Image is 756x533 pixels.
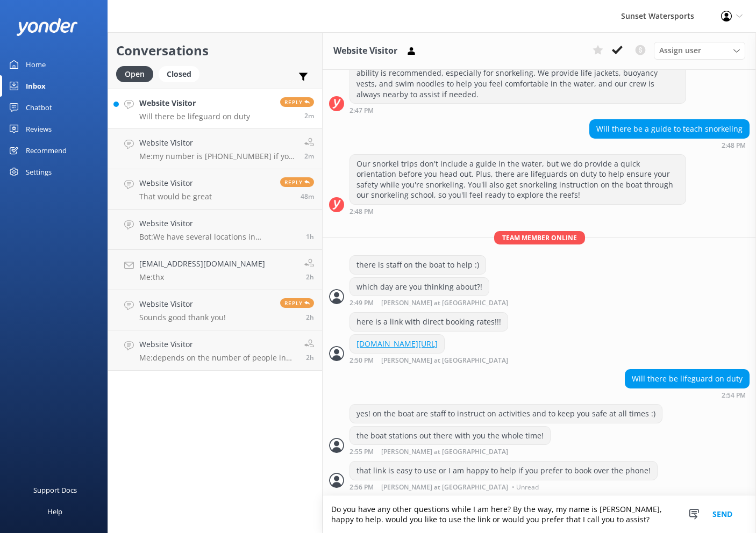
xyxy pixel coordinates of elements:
div: Oct 04 2025 01:50pm (UTC -05:00) America/Cancun [350,356,543,364]
p: Me: thx [139,272,265,282]
span: Oct 04 2025 01:08pm (UTC -05:00) America/Cancun [301,192,314,201]
p: Me: depends on the number of people in your group... and for how long do you think you would like... [139,353,296,363]
div: Oct 04 2025 01:48pm (UTC -05:00) America/Cancun [589,141,750,149]
a: [EMAIL_ADDRESS][DOMAIN_NAME]Me:thx2h [108,250,322,290]
span: Oct 04 2025 01:54pm (UTC -05:00) America/Cancun [304,152,314,161]
div: Oct 04 2025 01:48pm (UTC -05:00) America/Cancun [350,207,686,215]
a: Website VisitorThat would be greatReply48m [108,169,322,210]
strong: 2:48 PM [722,142,746,149]
img: yonder-white-logo.png [16,18,78,36]
a: [DOMAIN_NAME][URL] [356,338,438,349]
div: Inbox [26,75,46,97]
div: Reviews [26,118,52,140]
div: Help [47,501,62,522]
p: Me: my number is [PHONE_NUMBER] if you need me [139,152,296,161]
h4: Website Visitor [139,177,212,189]
strong: 2:54 PM [722,392,746,399]
h2: Conversations [116,40,314,61]
h4: Website Visitor [139,218,298,229]
p: Sounds good thank you! [139,313,226,322]
span: Reply [280,177,314,187]
a: Website VisitorWill there be lifeguard on dutyReply2m [108,89,322,129]
strong: 2:47 PM [350,107,374,114]
span: • Unread [512,484,539,491]
a: Open [116,68,159,80]
div: Oct 04 2025 01:55pm (UTC -05:00) America/Cancun [350,448,551,456]
a: Website VisitorBot:We have several locations in [GEOGRAPHIC_DATA] for our charters, but we don't ... [108,210,322,250]
div: You don't need to be an expert swimmer to enjoy our activities, but basic swimming ability is rec... [350,54,686,103]
strong: 2:56 PM [350,484,374,491]
span: Team member online [494,231,585,244]
p: That would be great [139,192,212,201]
div: Recommend [26,140,67,161]
span: Assign user [659,45,701,56]
span: Oct 04 2025 11:52am (UTC -05:00) America/Cancun [306,272,314,282]
div: yes! on the boat are staff to instruct on activities and to keep you safe at all times :) [350,405,662,423]
h4: Website Visitor [139,338,296,350]
h4: Website Visitor [139,97,250,109]
h4: [EMAIL_ADDRESS][DOMAIN_NAME] [139,258,265,270]
a: Website VisitorMe:my number is [PHONE_NUMBER] if you need me2m [108,129,322,169]
button: Send [702,496,743,533]
div: Home [26,54,46,75]
div: Settings [26,161,52,183]
div: Open [116,66,153,82]
strong: 2:49 PM [350,300,374,307]
a: Closed [159,68,205,80]
div: Oct 04 2025 01:56pm (UTC -05:00) America/Cancun [350,483,658,491]
div: Will there be lifeguard on duty [625,370,749,388]
h3: Website Visitor [333,44,397,58]
span: [PERSON_NAME] at [GEOGRAPHIC_DATA] [381,300,508,307]
div: Oct 04 2025 01:47pm (UTC -05:00) America/Cancun [350,106,686,114]
span: Oct 04 2025 01:54pm (UTC -05:00) America/Cancun [304,111,314,120]
div: Oct 04 2025 01:49pm (UTC -05:00) America/Cancun [350,299,543,307]
span: Oct 04 2025 11:48am (UTC -05:00) America/Cancun [306,313,314,322]
span: Reply [280,298,314,308]
strong: 2:50 PM [350,357,374,364]
p: Will there be lifeguard on duty [139,112,250,121]
div: which day are you thinking about?! [350,278,489,296]
div: Will there be a guide to teach snorkeling [590,120,749,138]
span: [PERSON_NAME] at [GEOGRAPHIC_DATA] [381,484,508,491]
div: that link is easy to use or I am happy to help if you prefer to book over the phone! [350,462,657,480]
span: Oct 04 2025 11:46am (UTC -05:00) America/Cancun [306,353,314,362]
a: Website VisitorMe:depends on the number of people in your group... and for how long do you think ... [108,330,322,371]
span: Reply [280,97,314,107]
strong: 2:48 PM [350,208,374,215]
div: Our snorkel trips don't include a guide in the water, but we do provide a quick orientation befor... [350,155,686,204]
textarea: Do you have any other questions while I am here? By the way, my name is [PERSON_NAME], happy to h... [323,496,756,533]
strong: 2:55 PM [350,449,374,456]
div: Assign User [654,42,745,59]
a: Website VisitorSounds good thank you!Reply2h [108,290,322,330]
span: [PERSON_NAME] at [GEOGRAPHIC_DATA] [381,449,508,456]
p: Bot: We have several locations in [GEOGRAPHIC_DATA] for our charters, but we don't offer charters... [139,232,298,242]
div: here is a link with direct booking rates!!! [350,313,508,331]
h4: Website Visitor [139,298,226,310]
h4: Website Visitor [139,137,296,149]
div: Chatbot [26,97,52,118]
div: Support Docs [33,479,77,501]
span: Oct 04 2025 12:45pm (UTC -05:00) America/Cancun [306,232,314,241]
div: Oct 04 2025 01:54pm (UTC -05:00) America/Cancun [625,391,750,399]
div: there is staff on the boat to help :) [350,256,486,274]
div: Closed [159,66,199,82]
div: the boat stations out there with you the whole time! [350,427,550,445]
span: [PERSON_NAME] at [GEOGRAPHIC_DATA] [381,357,508,364]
